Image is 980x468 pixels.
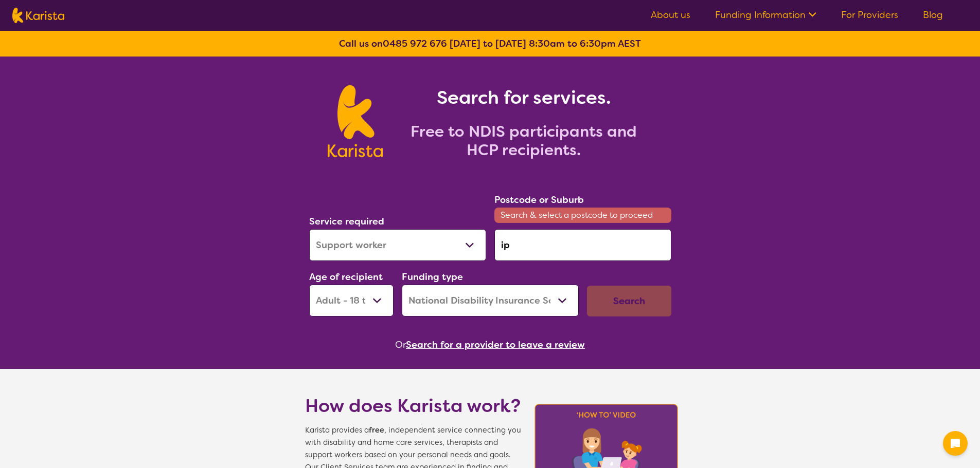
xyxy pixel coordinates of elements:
[309,271,383,283] label: Age of recipient
[494,194,584,206] label: Postcode or Suburb
[395,85,652,110] h1: Search for services.
[406,337,585,352] button: Search for a provider to leave a review
[383,38,447,50] a: 0485 972 676
[309,215,384,228] label: Service required
[494,208,671,223] span: Search & select a postcode to proceed
[328,85,383,157] img: Karista logo
[395,337,406,352] span: Or
[402,271,463,283] label: Funding type
[494,229,671,261] input: Type
[305,394,521,418] h1: How does Karista work?
[651,9,690,21] a: About us
[339,38,641,50] b: Call us on [DATE] to [DATE] 8:30am to 6:30pm AEST
[12,8,64,23] img: Karista logo
[395,122,652,159] h2: Free to NDIS participants and HCP recipients.
[369,425,384,435] b: free
[841,9,898,21] a: For Providers
[715,9,816,21] a: Funding Information
[923,9,943,21] a: Blog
